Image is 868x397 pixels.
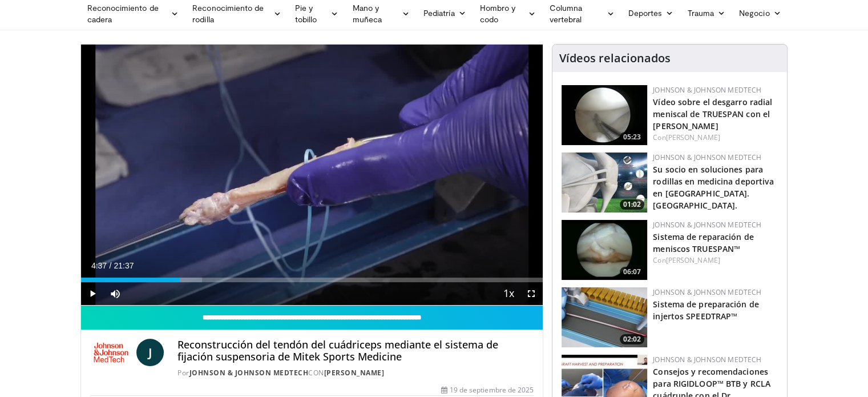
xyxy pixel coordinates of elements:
a: Johnson & Johnson MedTech [653,287,761,297]
font: Vídeos relacionados [559,50,671,66]
div: Progress Bar [81,278,543,282]
img: a46a2fe1-2704-4a9e-acc3-1c278068f6c4.150x105_q85_crop-smart_upscale.jpg [562,287,647,347]
span: 4:37 [91,261,107,270]
a: 06:07 [562,220,647,280]
font: 19 de septiembre de 2025 [450,385,534,395]
font: Reconstrucción del tendón del cuádriceps mediante el sistema de fijación suspensoria de Mitek Spo... [177,338,498,364]
img: 0543fda4-7acd-4b5c-b055-3730b7e439d4.150x105_q85_crop-smart_upscale.jpg [562,153,647,212]
a: Pediatría [417,2,473,25]
font: Trauma [687,8,713,18]
button: Fullscreen [520,282,543,305]
font: Reconocimiento de rodilla [192,3,264,24]
font: Hombro y codo [480,3,516,24]
font: 06:07 [623,267,641,276]
button: Mute [104,282,127,305]
button: Play [81,282,104,305]
img: a9cbc79c-1ae4-425c-82e8-d1f73baa128b.150x105_q85_crop-smart_upscale.jpg [562,85,647,145]
font: Reconocimiento de cadera [87,3,159,24]
video-js: Video Player [81,45,543,306]
font: 01:02 [623,199,641,209]
a: Johnson & Johnson MedTech [653,85,761,95]
font: Columna vertebral [549,3,582,24]
a: J [136,339,164,366]
font: Negocio [739,8,770,18]
a: Negocio [732,2,788,25]
a: Columna vertebral [542,2,621,25]
font: Por [177,368,189,378]
font: Pediatría [423,8,455,18]
font: Mano y muñeca [352,3,381,24]
a: 01:02 [562,153,647,212]
font: 05:23 [623,132,641,142]
img: e42d750b-549a-4175-9691-fdba1d7a6a0f.150x105_q85_crop-smart_upscale.jpg [562,220,647,280]
span: 21:37 [114,261,134,270]
img: Johnson & Johnson MedTech [90,339,132,366]
font: Pie y tobillo [295,3,317,24]
font: 02:02 [623,334,641,344]
button: Playback Rate [497,282,520,305]
span: / [110,261,112,270]
font: Con [653,133,665,142]
a: Pie y tobillo [288,2,346,25]
a: Reconocimiento de cadera [80,2,186,25]
a: Johnson & Johnson MedTech [189,368,309,378]
a: Johnson & Johnson MedTech [653,355,761,364]
a: Sistema de reparación de meniscos TRUESPAN™ [653,231,753,254]
a: Johnson & Johnson MedTech [653,220,761,230]
a: Sistema de preparación de injertos SPEEDTRAP™ [653,299,759,322]
a: Trauma [680,2,732,25]
a: Mano y muñeca [345,2,416,25]
font: Deportes [628,8,663,18]
font: J [148,344,152,360]
a: Su socio en soluciones para rodillas en medicina deportiva en [GEOGRAPHIC_DATA]. [GEOGRAPHIC_DATA]. [653,164,774,211]
a: 02:02 [562,287,647,347]
font: CON [308,368,324,378]
a: Vídeo sobre el desgarro radial meniscal de TRUESPAN con el [PERSON_NAME] [653,97,772,131]
a: Johnson & Johnson MedTech [653,153,761,162]
a: 05:23 [562,85,647,145]
a: [PERSON_NAME] [324,368,385,378]
a: Hombro y codo [473,2,543,25]
a: [PERSON_NAME] [665,255,720,265]
a: Deportes [621,2,681,25]
a: [PERSON_NAME] [665,133,720,142]
a: Reconocimiento de rodilla [185,2,288,25]
font: Con [653,255,665,265]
